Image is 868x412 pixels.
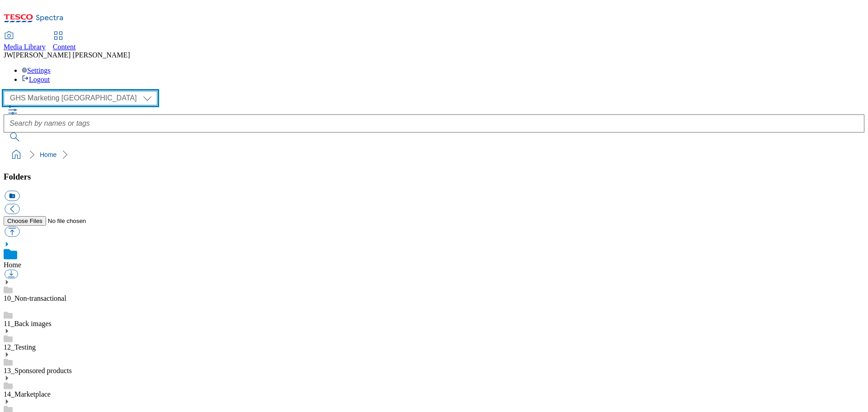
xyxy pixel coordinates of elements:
a: 14_Marketplace [4,390,51,398]
a: Settings [22,66,51,74]
span: Media Library [4,43,46,51]
span: [PERSON_NAME] [PERSON_NAME] [13,51,130,59]
a: 13_Sponsored products [4,367,72,374]
nav: breadcrumb [4,146,864,163]
a: Home [4,261,21,269]
a: Media Library [4,32,46,51]
h3: Folders [4,172,864,182]
a: Logout [22,76,50,83]
a: 11_Back images [4,320,52,327]
a: Content [53,32,76,51]
a: home [9,147,24,162]
a: 12_Testing [4,343,36,351]
a: Home [40,151,57,158]
input: Search by names or tags [4,114,864,133]
span: Content [53,43,76,51]
a: 10_Non-transactional [4,294,66,302]
span: JW [4,51,13,59]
